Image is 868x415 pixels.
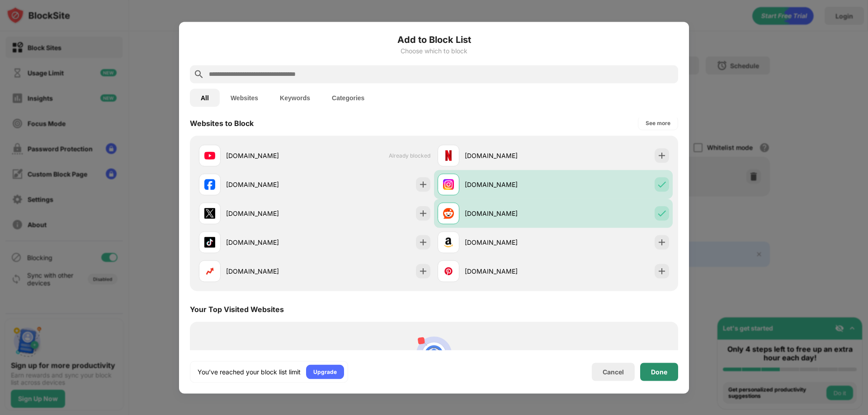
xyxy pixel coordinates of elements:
[443,208,454,219] img: favicons
[321,89,375,107] button: Categories
[465,238,553,247] div: [DOMAIN_NAME]
[465,180,553,189] div: [DOMAIN_NAME]
[190,118,254,127] div: Websites to Block
[443,266,454,276] img: favicons
[204,179,215,190] img: favicons
[204,150,215,161] img: favicons
[226,151,315,160] div: [DOMAIN_NAME]
[389,152,430,159] span: Already blocked
[226,209,315,218] div: [DOMAIN_NAME]
[313,367,337,376] div: Upgrade
[465,151,553,160] div: [DOMAIN_NAME]
[190,89,220,107] button: All
[226,266,315,276] div: [DOMAIN_NAME]
[190,304,284,313] div: Your Top Visited Websites
[204,266,215,276] img: favicons
[443,150,454,161] img: favicons
[220,89,269,107] button: Websites
[443,237,454,247] img: favicons
[190,33,678,46] h6: Add to Block List
[226,180,315,189] div: [DOMAIN_NAME]
[190,47,678,54] div: Choose which to block
[269,89,321,107] button: Keywords
[646,118,670,127] div: See more
[204,208,215,219] img: favicons
[226,238,315,247] div: [DOMAIN_NAME]
[443,179,454,190] img: favicons
[198,367,301,376] div: You’ve reached your block list limit
[204,237,215,247] img: favicons
[193,69,204,79] img: search.svg
[465,266,553,276] div: [DOMAIN_NAME]
[651,368,667,375] div: Done
[603,368,624,376] div: Cancel
[412,332,456,376] img: personal-suggestions.svg
[465,209,553,218] div: [DOMAIN_NAME]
